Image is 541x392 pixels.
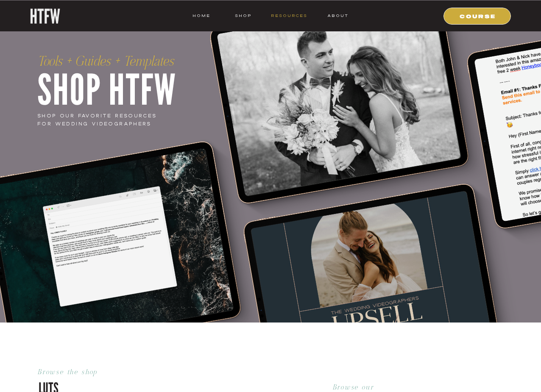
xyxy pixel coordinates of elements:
a: HOME [192,12,210,19]
h1: Shop HTFW [37,59,265,108]
a: shop [226,12,260,19]
p: Browse the shop [38,367,167,378]
p: shop our favorite resources for wedding videographers [37,112,173,129]
p: Tools + Guides + Templates [37,54,258,70]
a: resources [268,12,307,19]
a: COURSE [449,12,507,19]
a: ABOUT [327,12,349,19]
